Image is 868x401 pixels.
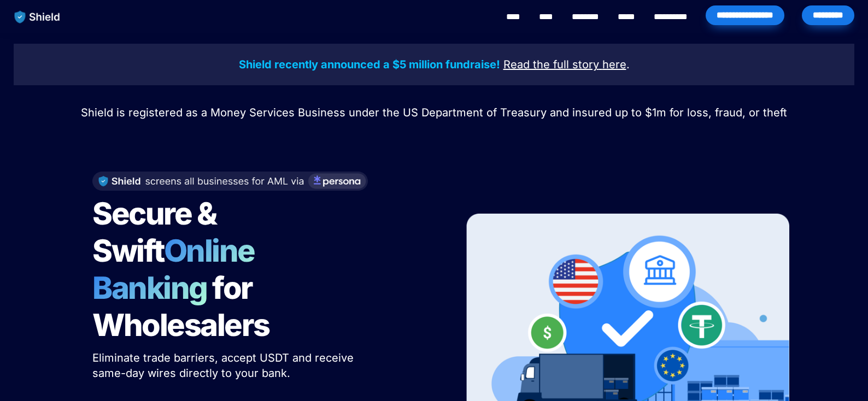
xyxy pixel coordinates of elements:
[602,58,626,71] u: here
[92,351,357,380] span: Eliminate trade barriers, accept USDT and receive same-day wires directly to your bank.
[602,60,626,70] a: here
[626,58,630,71] span: .
[503,58,599,71] u: Read the full story
[92,269,269,344] span: for Wholesalers
[239,58,500,71] strong: Shield recently announced a $5 million fundraise!
[503,60,599,70] a: Read the full story
[92,195,221,269] span: Secure & Swift
[9,5,66,28] img: website logo
[81,106,787,119] span: Shield is registered as a Money Services Business under the US Department of Treasury and insured...
[92,232,266,306] span: Online Banking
